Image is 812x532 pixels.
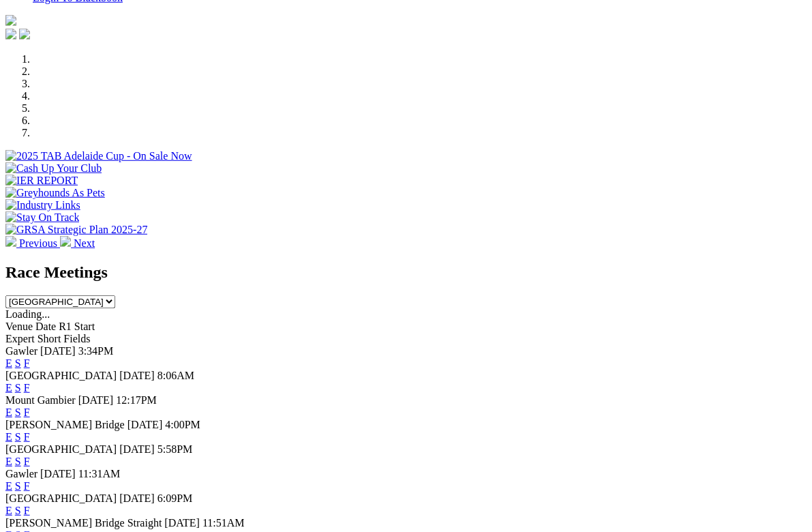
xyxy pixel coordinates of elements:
[59,321,95,332] span: R1 Start
[15,480,21,492] a: S
[24,407,30,418] a: F
[5,370,117,381] span: [GEOGRAPHIC_DATA]
[74,237,95,249] span: Next
[5,237,60,249] a: Previous
[5,236,16,247] img: chevron-left-pager-white.svg
[15,382,21,394] a: S
[24,480,30,492] a: F
[165,419,200,430] span: 4:00PM
[5,29,16,40] img: facebook.svg
[5,480,12,492] a: E
[19,29,30,40] img: twitter.svg
[5,211,79,224] img: Stay On Track
[5,443,117,455] span: [GEOGRAPHIC_DATA]
[5,505,12,516] a: E
[60,237,95,249] a: Next
[5,517,162,529] span: [PERSON_NAME] Bridge Straight
[5,333,35,344] span: Expert
[78,345,114,357] span: 3:34PM
[24,505,30,516] a: F
[60,236,71,247] img: chevron-right-pager-white.svg
[5,162,102,175] img: Cash Up Your Club
[5,419,125,430] span: [PERSON_NAME] Bridge
[5,175,78,187] img: IER REPORT
[5,187,105,199] img: Greyhounds As Pets
[157,492,193,504] span: 6:09PM
[5,308,50,320] span: Loading...
[202,517,245,529] span: 11:51AM
[5,15,16,26] img: logo-grsa-white.png
[5,394,76,406] span: Mount Gambier
[15,456,21,467] a: S
[5,382,12,394] a: E
[35,321,56,332] span: Date
[78,468,121,479] span: 11:31AM
[119,492,155,504] span: [DATE]
[24,456,30,467] a: F
[15,407,21,418] a: S
[116,394,157,406] span: 12:17PM
[157,370,194,381] span: 8:06AM
[119,443,155,455] span: [DATE]
[24,357,30,369] a: F
[63,333,90,344] span: Fields
[5,357,12,369] a: E
[5,224,147,236] img: GRSA Strategic Plan 2025-27
[5,468,37,479] span: Gawler
[5,199,80,211] img: Industry Links
[40,345,76,357] span: [DATE]
[5,345,37,357] span: Gawler
[119,370,155,381] span: [DATE]
[37,333,61,344] span: Short
[15,431,21,443] a: S
[15,357,21,369] a: S
[164,517,200,529] span: [DATE]
[5,407,12,418] a: E
[19,237,57,249] span: Previous
[24,382,30,394] a: F
[5,456,12,467] a: E
[5,431,12,443] a: E
[5,150,192,162] img: 2025 TAB Adelaide Cup - On Sale Now
[5,263,807,282] h2: Race Meetings
[127,419,163,430] span: [DATE]
[40,468,76,479] span: [DATE]
[15,505,21,516] a: S
[24,431,30,443] a: F
[78,394,114,406] span: [DATE]
[157,443,193,455] span: 5:58PM
[5,492,117,504] span: [GEOGRAPHIC_DATA]
[5,321,33,332] span: Venue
